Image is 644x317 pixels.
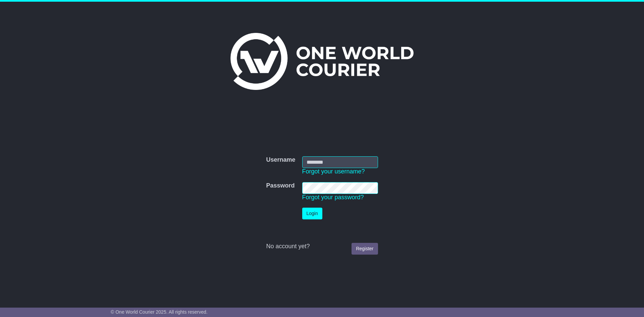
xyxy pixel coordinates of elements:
button: Login [302,208,322,219]
div: No account yet? [266,243,378,250]
a: Forgot your password? [302,194,364,201]
img: One World [230,33,414,90]
label: Password [266,182,294,190]
a: Register [352,243,378,255]
a: Forgot your username? [302,168,365,175]
label: Username [266,156,295,164]
span: © One World Courier 2025. All rights reserved. [111,309,208,315]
